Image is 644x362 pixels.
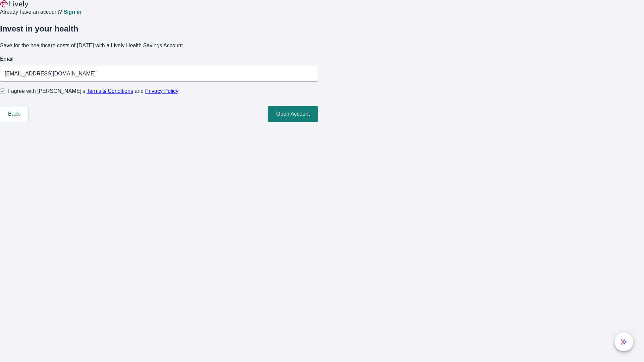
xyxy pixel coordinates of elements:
a: Sign in [63,9,81,15]
button: Open Account [268,106,318,122]
button: chat [614,333,633,351]
span: I agree with [PERSON_NAME]’s and [8,87,178,95]
a: Privacy Policy [145,88,179,94]
svg: Lively AI Assistant [621,339,627,345]
a: Terms & Conditions [87,88,133,94]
